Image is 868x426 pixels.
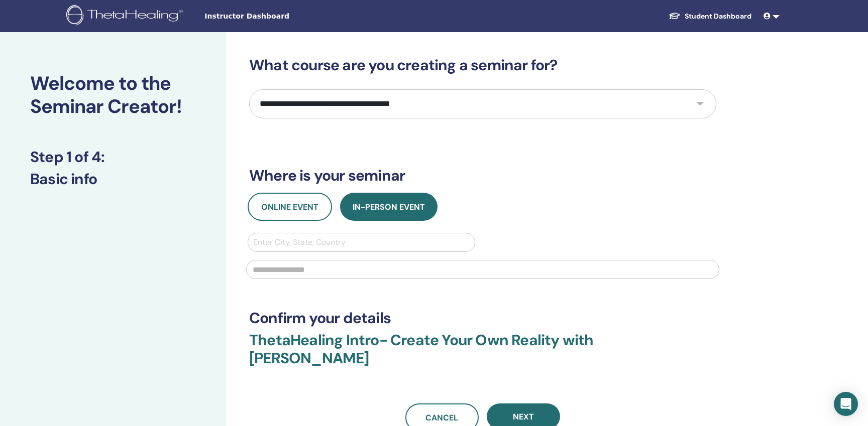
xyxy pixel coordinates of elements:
[834,392,858,416] div: Open Intercom Messenger
[30,148,196,166] h3: Step 1 of 4 :
[661,7,759,26] a: Student Dashboard
[249,309,716,327] h3: Confirm your details
[30,170,196,188] h3: Basic info
[249,331,716,379] h3: ThetaHealing Intro- Create Your Own Reality with [PERSON_NAME]
[249,167,716,185] h3: Where is your seminar
[340,193,438,221] button: In-Person Event
[353,202,425,212] span: In-Person Event
[513,411,534,422] span: Next
[669,12,681,20] img: graduation-cap-white.svg
[248,193,332,221] button: Online Event
[66,5,186,28] img: logo.png
[204,11,355,22] span: Instructor Dashboard
[425,412,458,423] span: Cancel
[261,202,318,212] span: Online Event
[30,72,196,118] h2: Welcome to the Seminar Creator!
[249,56,716,74] h3: What course are you creating a seminar for?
